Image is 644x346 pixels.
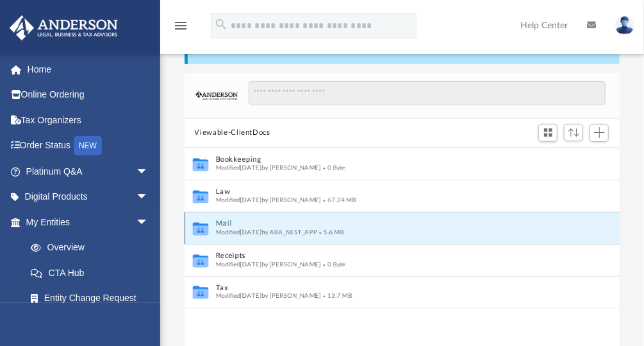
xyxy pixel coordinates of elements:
button: Sort [564,124,583,141]
span: 5.6 MB [317,229,344,235]
span: 0 Byte [321,164,345,171]
span: Modified [DATE] by ABA_NEST_APP [215,229,317,235]
img: User Pic [615,16,634,35]
a: Online Ordering [9,82,168,108]
span: 67.24 MB [321,196,356,203]
i: menu [173,18,188,33]
a: Tax Organizers [9,107,168,133]
button: Bookkeeping [215,155,572,164]
div: NEW [74,136,102,155]
button: Viewable-ClientDocs [195,127,270,139]
button: Switch to Grid View [538,124,557,142]
span: Modified [DATE] by [PERSON_NAME] [215,164,321,171]
span: 0 Byte [321,261,345,267]
a: Home [9,56,168,82]
a: Digital Productsarrow_drop_down [9,184,168,210]
a: My Entitiesarrow_drop_down [9,209,168,235]
button: Mail [215,220,572,228]
a: CTA Hub [18,260,168,286]
span: 13.7 MB [321,293,352,299]
span: Modified [DATE] by [PERSON_NAME] [215,196,321,203]
span: Modified [DATE] by [PERSON_NAME] [215,261,321,267]
img: Anderson Advisors Platinum Portal [6,15,122,40]
input: Search files and folders [249,81,606,105]
button: Tax [215,284,572,292]
span: arrow_drop_down [136,209,161,236]
span: Modified [DATE] by [PERSON_NAME] [215,293,321,299]
i: search [214,17,228,31]
button: Add [590,124,609,142]
a: menu [173,24,188,33]
a: Overview [18,235,168,261]
a: Entity Change Request [18,286,168,311]
button: Law [215,187,572,196]
a: Order StatusNEW [9,133,168,159]
span: arrow_drop_down [136,184,161,211]
a: Platinum Q&Aarrow_drop_down [9,159,168,184]
button: Receipts [215,252,572,260]
span: arrow_drop_down [136,159,161,185]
